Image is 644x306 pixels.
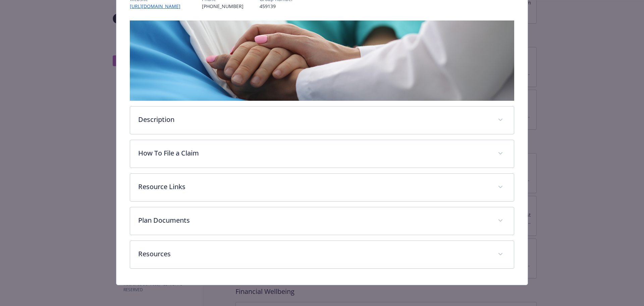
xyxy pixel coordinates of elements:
div: Plan Documents [130,207,514,235]
p: How To File a Claim [138,148,490,158]
img: banner [130,20,515,101]
div: Description [130,106,514,134]
p: Resources [138,249,490,259]
div: How To File a Claim [130,140,514,168]
p: 459139 [260,3,293,10]
p: Resource Links [138,182,490,192]
p: Description [138,115,490,125]
div: Resources [130,241,514,268]
div: Resource Links [130,174,514,201]
a: [URL][DOMAIN_NAME] [130,3,186,9]
p: Plan Documents [138,215,490,225]
p: [PHONE_NUMBER] [202,3,244,10]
